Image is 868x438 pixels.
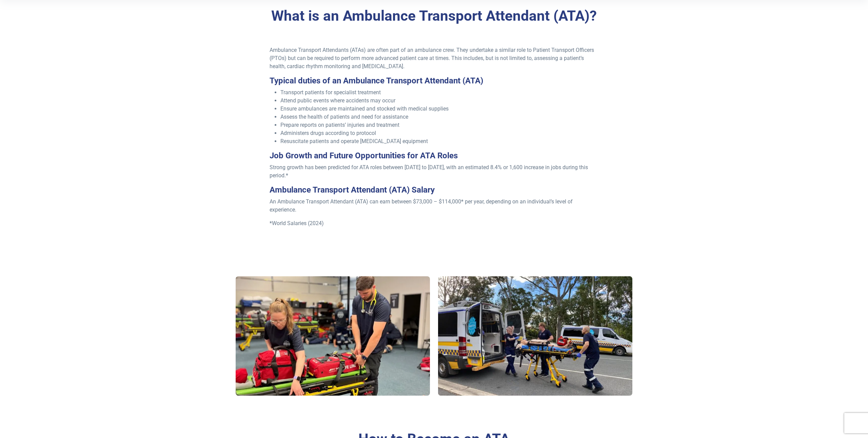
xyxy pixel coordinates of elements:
p: Strong growth has been predicted for ATA roles between [DATE] to [DATE], with an estimated 8.4% o... [270,163,599,180]
p: Ambulance Transport Attendants (ATAs) are often part of an ambulance crew. They undertake a simil... [270,46,599,71]
h3: Ambulance Transport Attendant (ATA) Salary [270,185,599,195]
li: Resuscitate patients and operate [MEDICAL_DATA] equipment [280,137,599,145]
p: An Ambulance Transport Attendant (ATA) can earn between $73,000 – $114,000* per year, depending o... [270,198,599,214]
li: Ensure ambulances are maintained and stocked with medical supplies [280,105,599,113]
li: Administers drugs according to protocol [280,129,599,137]
li: Prepare reports on patients’ injuries and treatment [280,121,599,129]
li: Transport patients for specialist treatment [280,88,599,97]
h2: What is an Ambulance Transport Attendant (ATA)? [236,7,632,25]
li: Assess the health of patients and need for assistance [280,113,599,121]
h3: Typical duties of an Ambulance Transport Attendant (ATA) [270,76,599,86]
h3: Job Growth and Future Opportunities for ATA Roles [270,151,599,161]
p: *World Salaries (2024) [270,219,599,227]
li: Attend public events where accidents may occur [280,97,599,105]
